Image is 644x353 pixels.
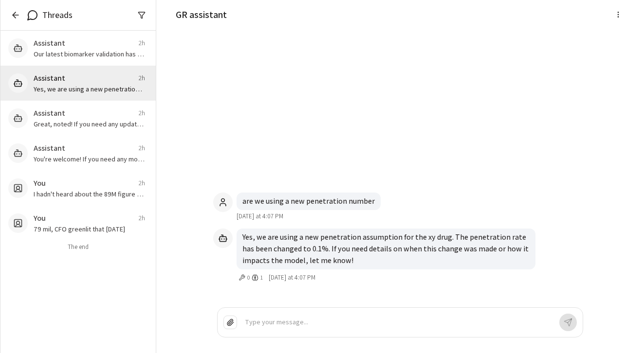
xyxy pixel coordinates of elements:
[34,189,145,199] p: I hadn't heard about the 89M figure from the Canada team yet. As far as I know, the CFO approved ...
[269,273,315,282] span: [DATE] at 4:07 PM
[139,39,145,48] span: 2h
[34,84,145,94] p: Yes, we are using a new penetration assumption for the xy drug. The penetration rate has been cha...
[139,74,145,83] span: 2h
[139,109,145,118] span: 2h
[34,224,145,234] p: 79 mil, CFO greenlit that [DATE]
[237,271,265,284] button: 0 tools, 1 memory
[34,119,145,129] p: Great, noted! If you need any updated calculations or want to see how the new 0.1% penetration af...
[34,154,145,164] p: You're welcome! If you need any more info or have other questions, just let me know.
[139,144,145,153] span: 2h
[242,231,530,266] p: Yes, we are using a new penetration assumption for the xy drug. The penetration rate has been cha...
[237,212,283,221] span: [DATE] at 4:07 PM
[242,195,375,207] p: are we using a new penetration number
[139,214,145,223] span: 2h
[139,179,145,188] span: 2h
[260,273,263,282] span: 1
[247,273,250,282] span: 0
[34,49,145,59] p: Our latest biomarker validation has shown a 68% predictive accuracy for patient response across t...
